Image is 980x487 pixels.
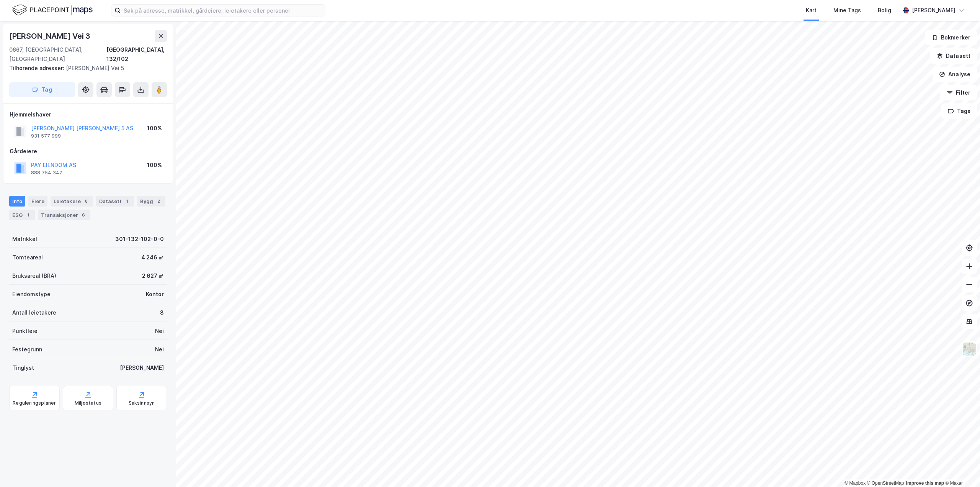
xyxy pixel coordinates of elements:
[962,342,977,356] img: Z
[9,82,75,97] button: Tag
[9,45,106,64] div: 0667, [GEOGRAPHIC_DATA], [GEOGRAPHIC_DATA]
[147,124,162,133] div: 100%
[912,6,955,15] div: [PERSON_NAME]
[120,363,164,372] div: [PERSON_NAME]
[137,196,165,207] div: Bygg
[10,147,167,156] div: Gårdeiere
[933,67,977,82] button: Analyse
[147,161,162,170] div: 100%
[12,253,43,262] div: Tomteareal
[9,196,25,207] div: Info
[833,6,861,15] div: Mine Tags
[82,197,90,205] div: 8
[123,197,131,205] div: 1
[121,5,325,16] input: Søk på adresse, matrikkel, gårdeiere, leietakere eller personer
[12,345,42,354] div: Festegrunn
[155,197,162,205] div: 2
[146,290,164,299] div: Kontor
[75,400,101,406] div: Miljøstatus
[806,6,817,15] div: Kart
[942,450,980,487] iframe: Chat Widget
[142,271,164,280] div: 2 627 ㎡
[940,85,977,100] button: Filter
[106,45,167,64] div: [GEOGRAPHIC_DATA], 132/102
[141,253,164,262] div: 4 246 ㎡
[38,210,90,220] div: Transaksjoner
[906,480,944,486] a: Improve this map
[12,271,56,280] div: Bruksareal (BRA)
[10,110,167,119] div: Hjemmelshaver
[925,30,977,45] button: Bokmerker
[80,211,87,219] div: 6
[12,308,56,317] div: Antall leietakere
[9,64,161,73] div: [PERSON_NAME] Vei 5
[12,290,51,299] div: Eiendomstype
[930,48,977,64] button: Datasett
[155,345,164,354] div: Nei
[28,196,47,207] div: Eiere
[12,3,93,17] img: logo.f888ab2527a4732fd821a326f86c7f29.svg
[942,450,980,487] div: Kontrollprogram for chat
[51,196,93,207] div: Leietakere
[12,363,34,372] div: Tinglyst
[9,210,35,220] div: ESG
[24,211,32,219] div: 1
[13,400,56,406] div: Reguleringsplaner
[96,196,134,207] div: Datasett
[941,103,977,119] button: Tags
[9,30,92,42] div: [PERSON_NAME] Vei 3
[129,400,155,406] div: Saksinnsyn
[878,6,891,15] div: Bolig
[867,480,904,486] a: OpenStreetMap
[12,234,37,244] div: Matrikkel
[844,480,866,486] a: Mapbox
[160,308,164,317] div: 8
[12,326,38,336] div: Punktleie
[115,234,164,244] div: 301-132-102-0-0
[155,326,164,336] div: Nei
[9,65,66,71] span: Tilhørende adresser:
[31,170,62,176] div: 888 754 342
[31,133,61,139] div: 931 577 999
